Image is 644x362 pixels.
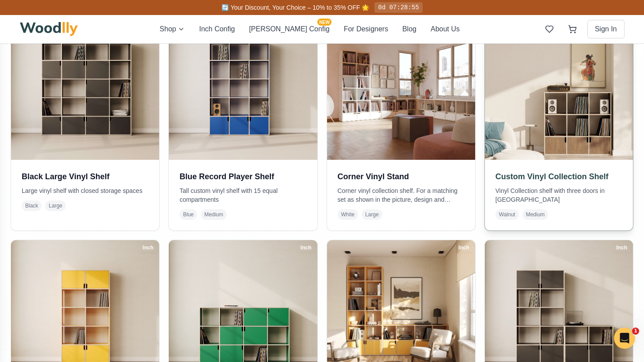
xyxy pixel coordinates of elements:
[22,170,149,183] h3: Black Large Vinyl Shelf
[199,24,235,34] button: Inch Config
[431,24,460,34] button: About Us
[169,12,317,160] img: Blue Record Player Shelf
[402,24,416,34] button: Blog
[454,243,473,253] div: Inch
[45,200,66,211] span: Large
[160,24,185,34] button: Shop
[374,2,422,13] div: 0d 07:28:55
[22,186,149,195] p: Large vinyl shelf with closed storage spaces
[221,4,369,11] span: 🔄 Your Discount, Your Choice – 10% to 35% OFF 🌟
[317,19,331,26] span: NEW
[20,22,78,36] img: Woodlly
[587,20,625,38] button: Sign In
[612,243,631,253] div: Inch
[249,24,329,34] button: [PERSON_NAME] ConfigNEW
[495,170,622,183] h3: Custom Vinyl Collection Shelf
[481,8,636,164] img: Custom Vinyl Collection Shelf
[139,243,158,253] div: Inch
[344,24,388,34] button: For Designers
[495,209,519,220] span: Walnut
[338,209,358,220] span: White
[362,209,382,220] span: Large
[327,12,475,160] img: Corner Vinyl Stand
[22,200,42,211] span: Black
[632,328,639,335] span: 1
[495,186,622,204] p: Vinyl Collection shelf with three doors in [GEOGRAPHIC_DATA]
[179,186,306,204] p: Tall custom vinyl shelf with 15 equal compartments
[297,243,316,253] div: Inch
[11,12,159,160] img: Black Large Vinyl Shelf
[614,328,635,349] iframe: Intercom live chat
[338,186,465,204] p: Corner vinyl collection shelf. For a matching set as shown in the picture, design and purchase al...
[522,209,549,220] span: Medium
[179,209,197,220] span: Blue
[179,170,306,183] h3: Blue Record Player Shelf
[201,209,227,220] span: Medium
[338,170,465,183] h3: Corner Vinyl Stand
